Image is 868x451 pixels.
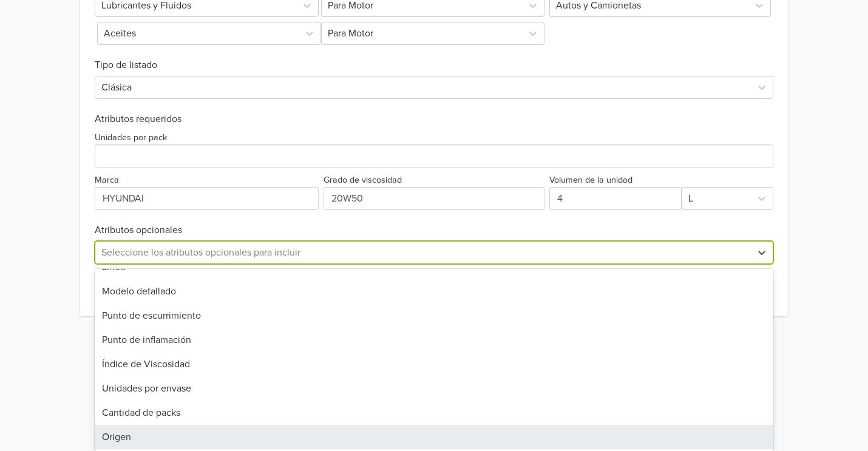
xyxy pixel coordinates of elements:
h6: Tipo de listado [95,45,774,71]
label: Volumen de la unidad [549,174,632,187]
div: Punto de escurrimiento [95,303,774,328]
label: Unidades por pack [95,131,167,144]
h6: Atributos requeridos [95,114,774,125]
div: Unidades por envase [95,376,774,401]
div: Cantidad de packs [95,401,774,425]
h6: Atributos opcionales [95,225,774,236]
div: Índice de Viscosidad [95,352,774,376]
div: Modelo detallado [95,279,774,303]
label: Marca [95,174,119,187]
div: Punto de inflamación [95,328,774,352]
label: Grado de viscosidad [324,174,402,187]
div: Origen [95,425,774,449]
